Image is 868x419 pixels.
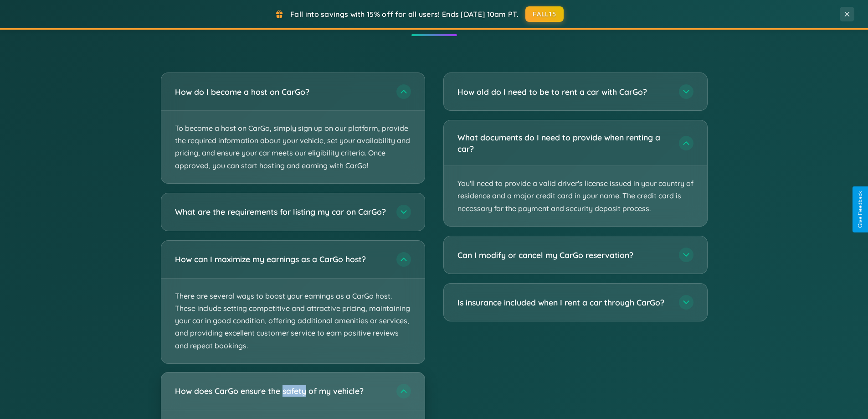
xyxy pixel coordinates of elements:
[457,86,670,98] h3: How old do I need to be to rent a car with CarGo?
[444,166,707,226] p: You'll need to provide a valid driver's license issued in your country of residence and a major c...
[161,111,425,183] p: To become a host on CarGo, simply sign up on our platform, provide the required information about...
[161,279,425,363] p: There are several ways to boost your earnings as a CarGo host. These include setting competitive ...
[175,206,387,217] h3: What are the requirements for listing my car on CarGo?
[175,385,387,397] h3: How does CarGo ensure the safety of my vehicle?
[290,10,519,19] span: Fall into savings with 15% off for all users! Ends [DATE] 10am PT.
[175,86,387,98] h3: How do I become a host on CarGo?
[457,132,670,154] h3: What documents do I need to provide when renting a car?
[175,253,387,265] h3: How can I maximize my earnings as a CarGo host?
[457,297,670,308] h3: Is insurance included when I rent a car through CarGo?
[857,191,863,228] div: Give Feedback
[457,249,670,261] h3: Can I modify or cancel my CarGo reservation?
[525,6,564,22] button: FALL15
